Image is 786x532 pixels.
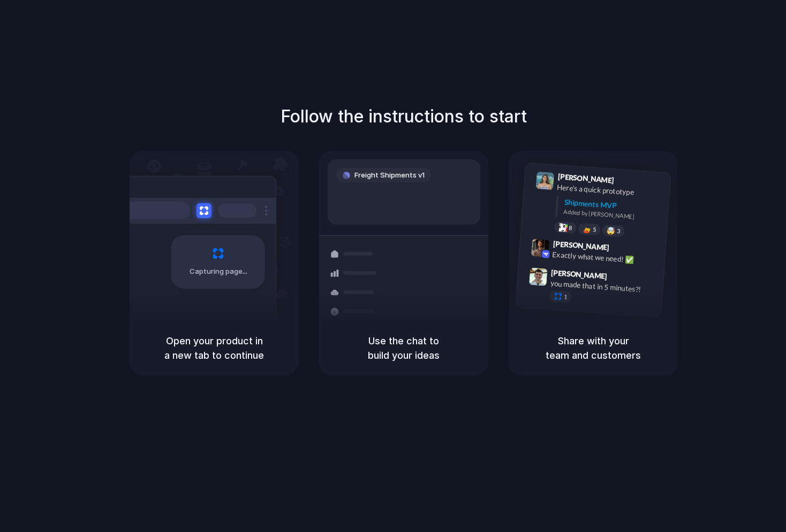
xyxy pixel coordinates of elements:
[552,249,659,267] div: Exactly what we need! ✅
[563,207,662,223] div: Added by [PERSON_NAME]
[569,225,572,230] span: 8
[551,266,608,282] span: [PERSON_NAME]
[557,171,614,186] span: [PERSON_NAME]
[564,196,663,214] div: Shipments MVP
[607,227,616,235] div: 🤯
[617,228,621,234] span: 3
[593,226,596,232] span: 5
[613,243,634,256] span: 9:42 AM
[142,334,286,363] h5: Open your product in a new tab to continue
[190,266,249,277] span: Capturing page
[522,334,665,363] h5: Share with your team and customers
[354,170,425,181] span: Freight Shipments v1
[610,272,632,284] span: 9:47 AM
[617,175,639,188] span: 9:41 AM
[553,237,609,253] span: [PERSON_NAME]
[550,277,657,296] div: you made that in 5 minutes?!
[557,181,664,199] div: Here's a quick prototype
[564,294,568,300] span: 1
[332,334,475,363] h5: Use the chat to build your ideas
[281,104,527,129] h1: Follow the instructions to start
